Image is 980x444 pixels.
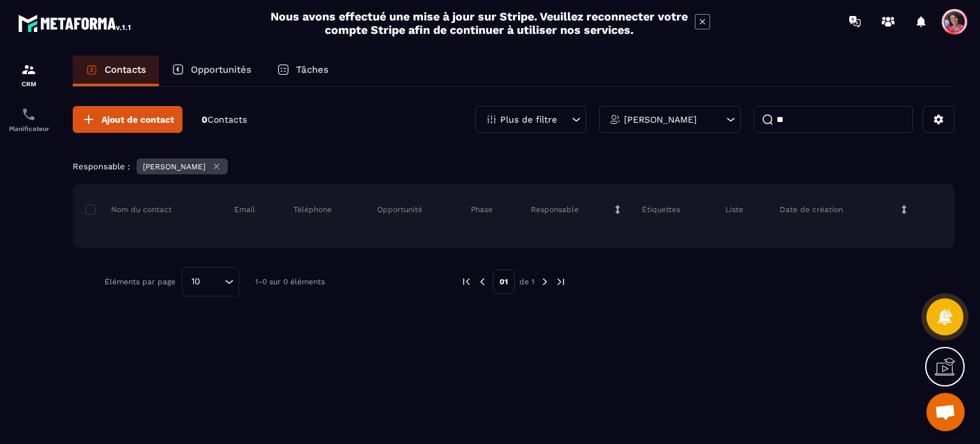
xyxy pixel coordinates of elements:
[21,62,36,77] img: formation
[143,162,205,171] p: [PERSON_NAME]
[73,162,130,171] p: Responsable :
[73,106,182,133] button: Ajout de contact
[73,56,159,86] a: Contacts
[234,204,255,215] p: Email
[187,275,205,289] span: 10
[555,276,567,287] img: next
[264,56,341,86] a: Tâches
[926,393,965,431] div: Ouvrir le chat
[519,277,535,287] p: de 1
[471,204,493,215] p: Phase
[21,107,36,122] img: scheduler
[539,276,551,287] img: next
[500,115,557,124] p: Plus de filtre
[270,10,688,36] h2: Nous avons effectué une mise à jour sur Stripe. Veuillez reconnecter votre compte Stripe afin de ...
[255,277,325,286] p: 1-0 sur 0 éléments
[191,64,251,75] p: Opportunités
[531,204,579,215] p: Responsable
[202,114,247,126] p: 0
[182,267,239,296] div: Search for option
[105,64,146,75] p: Contacts
[293,204,332,215] p: Téléphone
[296,64,329,75] p: Tâches
[780,204,843,215] p: Date de création
[642,204,680,215] p: Étiquettes
[159,56,264,86] a: Opportunités
[624,115,697,124] p: [PERSON_NAME]
[461,276,472,287] img: prev
[3,125,54,132] p: Planificateur
[18,11,133,34] img: logo
[85,204,172,215] p: Nom du contact
[105,277,175,286] p: Éléments par page
[477,276,488,287] img: prev
[377,204,422,215] p: Opportunité
[207,114,247,125] span: Contacts
[205,275,221,289] input: Search for option
[493,270,515,294] p: 01
[101,113,174,126] span: Ajout de contact
[725,204,743,215] p: Liste
[3,80,54,88] p: CRM
[3,52,54,97] a: formationformationCRM
[3,97,54,142] a: schedulerschedulerPlanificateur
